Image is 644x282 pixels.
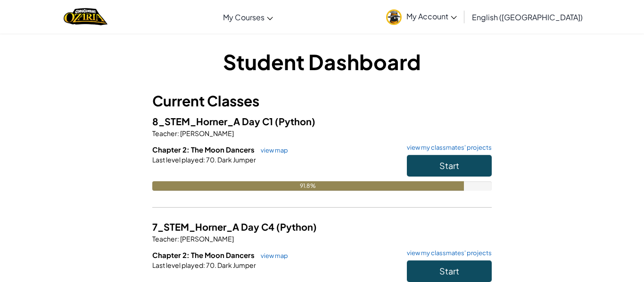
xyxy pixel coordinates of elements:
[179,129,234,137] span: [PERSON_NAME]
[256,252,288,259] a: view map
[152,261,203,269] span: Last level played
[276,221,317,233] span: (Python)
[402,250,492,256] a: view my classmates' projects
[205,261,216,269] span: 70.
[218,4,278,30] a: My Courses
[467,4,587,30] a: English ([GEOGRAPHIC_DATA])
[152,115,275,127] span: 8_STEM_Horner_A Day C1
[223,12,264,22] span: My Courses
[152,47,492,76] h1: Student Dashboard
[407,260,492,282] button: Start
[203,261,205,269] span: :
[64,7,107,26] img: Home
[152,234,177,243] span: Teacher
[256,146,288,154] a: view map
[386,9,402,25] img: avatar
[205,155,216,164] span: 70.
[275,115,315,127] span: (Python)
[407,155,492,177] button: Start
[152,129,177,137] span: Teacher
[152,181,464,191] div: 91.8%
[439,266,459,276] span: Start
[402,145,492,151] a: view my classmates' projects
[177,129,179,137] span: :
[203,155,205,164] span: :
[152,221,276,233] span: 7_STEM_Horner_A Day C4
[439,160,459,171] span: Start
[216,261,256,269] span: Dark Jumper
[152,250,256,259] span: Chapter 2: The Moon Dancers
[472,12,583,22] span: English ([GEOGRAPHIC_DATA])
[64,7,107,26] a: Ozaria by CodeCombat logo
[177,234,179,243] span: :
[381,2,462,32] a: My Account
[216,155,256,164] span: Dark Jumper
[179,234,234,243] span: [PERSON_NAME]
[406,11,457,21] span: My Account
[152,155,203,164] span: Last level played
[152,90,492,112] h3: Current Classes
[152,145,256,154] span: Chapter 2: The Moon Dancers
